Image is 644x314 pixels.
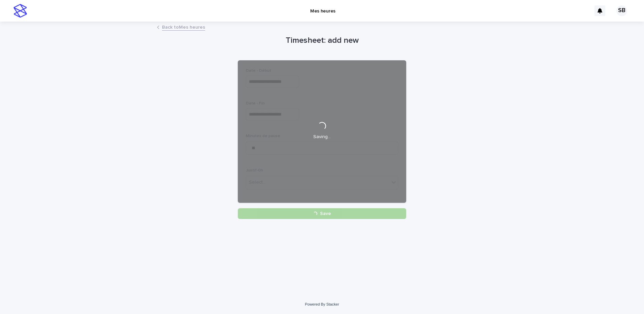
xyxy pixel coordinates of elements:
p: Saving… [313,134,331,140]
h1: Timesheet: add new [238,36,406,45]
button: Save [238,208,406,219]
a: Back toMes heures [162,23,205,31]
div: SB [616,5,627,16]
a: Powered By Stacker [305,302,339,306]
span: Save [320,211,331,216]
img: stacker-logo-s-only.png [13,4,27,18]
